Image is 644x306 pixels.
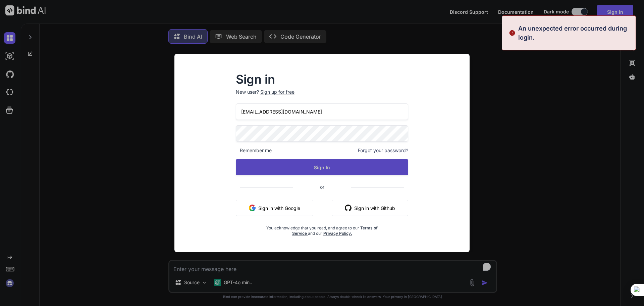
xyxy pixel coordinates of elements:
[292,225,378,236] a: Terms of Service
[236,159,408,175] button: Sign In
[260,89,294,95] div: Sign up for free
[518,24,632,42] p: An unexpected error occurred during login.
[236,74,408,85] h2: Sign in
[236,200,313,216] button: Sign in with Google
[332,200,408,216] button: Sign in with Github
[236,147,272,154] span: Remember me
[236,103,408,120] input: Login or Email
[509,24,516,42] img: alert
[358,147,408,154] span: Forgot your password?
[249,205,256,211] img: google
[345,205,352,211] img: github
[293,179,351,195] span: or
[323,231,352,236] a: Privacy Policy.
[236,89,408,103] p: New user?
[265,221,380,236] div: You acknowledge that you read, and agree to our and our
